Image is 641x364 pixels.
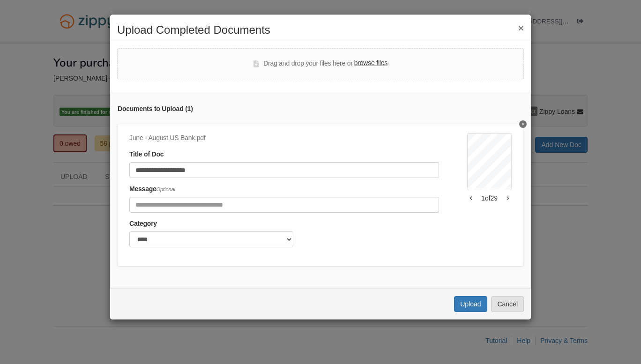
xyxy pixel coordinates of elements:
[354,58,388,68] label: browse files
[129,231,293,247] select: Category
[118,104,523,114] div: Documents to Upload ( 1 )
[467,193,512,203] div: 1 of 29
[129,133,439,143] div: June - August US Bank.pdf
[454,296,487,312] button: Upload
[519,120,527,128] button: Delete June - August US Bank
[491,296,524,312] button: Cancel
[117,24,524,36] h2: Upload Completed Documents
[518,23,524,33] button: ×
[129,184,175,194] label: Message
[129,219,157,229] label: Category
[129,197,439,213] input: Include any comments on this document
[157,186,175,192] span: Optional
[129,162,439,178] input: Document Title
[129,149,164,160] label: Title of Doc
[253,58,388,69] div: Drag and drop your files here or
